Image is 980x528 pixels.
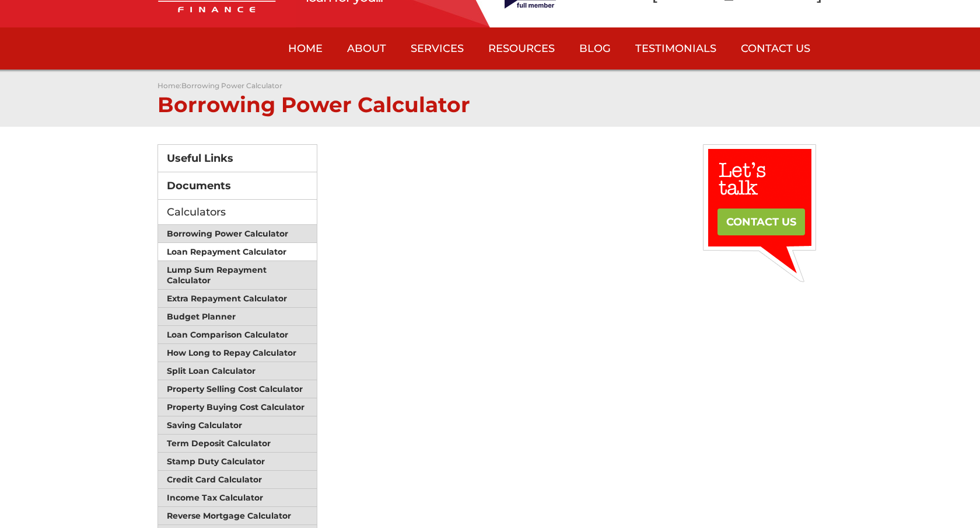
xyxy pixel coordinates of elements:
a: About [335,27,398,70]
a: Term Deposit Calculator [158,435,317,453]
a: Borrowing Power Calculator [158,225,317,243]
a: Home [276,27,335,70]
a: Borrowing Power Calculator [181,81,282,90]
a: Extra Repayment Calculator [158,290,317,308]
a: Home [157,81,180,90]
a: How Long to Repay Calculator [158,344,317,362]
a: Documents [158,172,317,199]
a: Property Buying Cost Calculator [158,398,317,416]
a: Lump Sum Repayment Calculator [158,261,317,290]
a: Budget Planner [158,308,317,326]
a: Resources [476,27,567,70]
p: : [157,81,822,90]
a: Credit Card Calculator [158,471,317,489]
a: Property Selling Cost Calculator [158,380,317,398]
a: Reverse Mortgage Calculator [158,507,317,525]
a: Saving Calculator [158,416,317,435]
a: Income Tax Calculator [158,489,317,507]
a: Testimonials [623,27,729,70]
a: Stamp Duty Calculator [158,453,317,471]
a: Loan Comparison Calculator [158,326,317,344]
a: Contact Us [729,27,822,70]
a: Loan Repayment Calculator [158,243,317,261]
a: Useful Links [158,145,317,172]
h1: Borrowing Power Calculator [157,90,822,115]
a: Split Loan Calculator [158,362,317,380]
img: text3.gif [703,144,816,282]
a: Services [398,27,476,70]
a: Blog [567,27,623,70]
div: Calculators [157,200,317,225]
a: CONTACT US [717,209,805,235]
